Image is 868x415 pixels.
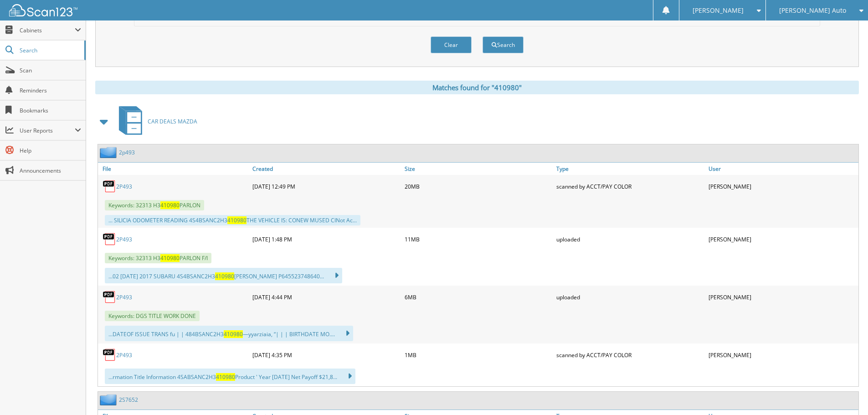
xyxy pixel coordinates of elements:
span: User Reports [20,127,75,134]
span: 410980 [160,254,180,262]
div: scanned by ACCT/PAY COLOR [554,177,706,195]
div: [PERSON_NAME] [706,230,858,248]
span: [PERSON_NAME] Auto [779,8,846,13]
a: File [98,163,250,175]
a: 2P493 [116,351,132,359]
div: [DATE] 4:35 PM [250,346,402,364]
img: PDF.png [103,232,116,246]
div: uploaded [554,288,706,306]
div: ...DATEOF ISSUE TRANS fu | | 484BSANC2H3 —yyarziaia, “| | | BIRTHDATE MO.... [105,326,353,341]
span: 410980 [216,373,235,381]
span: Bookmarks [20,107,81,114]
div: 20MB [402,177,555,195]
span: 410980 [160,201,180,209]
iframe: Chat Widget [822,371,868,415]
div: [DATE] 4:44 PM [250,288,402,306]
div: 1MB [402,346,555,364]
span: Search [20,46,80,54]
span: Scan [20,67,81,74]
img: PDF.png [103,179,116,193]
a: 2P493 [116,183,132,190]
a: Type [554,163,706,175]
img: scan123-logo-white.svg [9,4,77,16]
a: 2P493 [116,236,132,243]
a: Created [250,163,402,175]
span: Keywords: 32313 H3 PARLON F/I [105,253,211,263]
div: [PERSON_NAME] [706,288,858,306]
a: 2P493 [116,293,132,301]
span: Help [20,147,81,154]
button: Search [483,36,524,53]
a: Size [402,163,555,175]
div: ...02 [DATE] 2017 SUBARU 4S4BSANC2H3 [PERSON_NAME] P645523748640... [105,268,342,283]
span: 410980 [215,272,234,280]
div: 11MB [402,230,555,248]
a: 2p493 [119,149,135,156]
button: Clear [431,36,472,53]
span: Reminders [20,87,81,94]
img: folder2.png [100,147,119,158]
span: CAR DEALS MAZDA [148,118,197,125]
div: 6MB [402,288,555,306]
div: [PERSON_NAME] [706,346,858,364]
img: PDF.png [103,290,116,304]
img: PDF.png [103,348,116,362]
a: User [706,163,858,175]
div: ...rmation Title Information 4SABSANC2H3 Product ' Year [DATE] Net Payoff $21,8... [105,369,355,384]
span: Cabinets [20,26,75,34]
span: 410980 [224,330,243,338]
div: [PERSON_NAME] [706,177,858,195]
a: 2S7652 [119,396,138,404]
div: scanned by ACCT/PAY COLOR [554,346,706,364]
div: [DATE] 1:48 PM [250,230,402,248]
span: Announcements [20,167,81,174]
span: 410980 [227,216,247,224]
span: [PERSON_NAME] [693,8,744,13]
span: Keywords: DGS TITLE WORK DONE [105,311,200,321]
img: folder2.png [100,394,119,405]
span: Keywords: 32313 H3 PARLON [105,200,204,210]
div: Matches found for "410980" [95,81,859,94]
div: ... SILICIA ODOMETER READING 4S4BSANC2H3 THE VEHICLE IS: CONEW MUSED CINot Ac... [105,215,360,225]
div: [DATE] 12:49 PM [250,177,402,195]
div: uploaded [554,230,706,248]
a: CAR DEALS MAZDA [113,103,197,139]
